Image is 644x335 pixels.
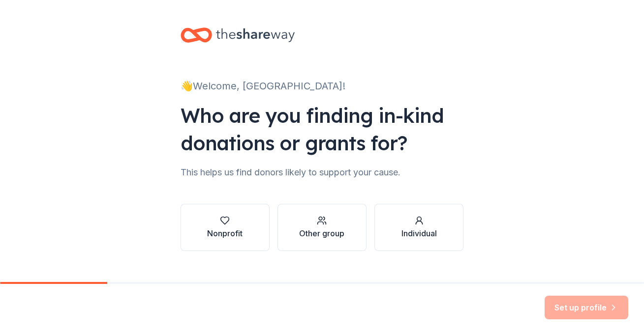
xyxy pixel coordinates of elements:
[374,204,463,251] button: Individual
[181,165,464,180] div: This helps us find donors likely to support your cause.
[181,102,464,157] div: Who are you finding in-kind donations or grants for?
[181,204,270,251] button: Nonprofit
[277,204,367,251] button: Other group
[207,227,243,239] div: Nonprofit
[181,78,464,94] div: 👋 Welcome, [GEOGRAPHIC_DATA]!
[299,227,344,239] div: Other group
[401,227,437,239] div: Individual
